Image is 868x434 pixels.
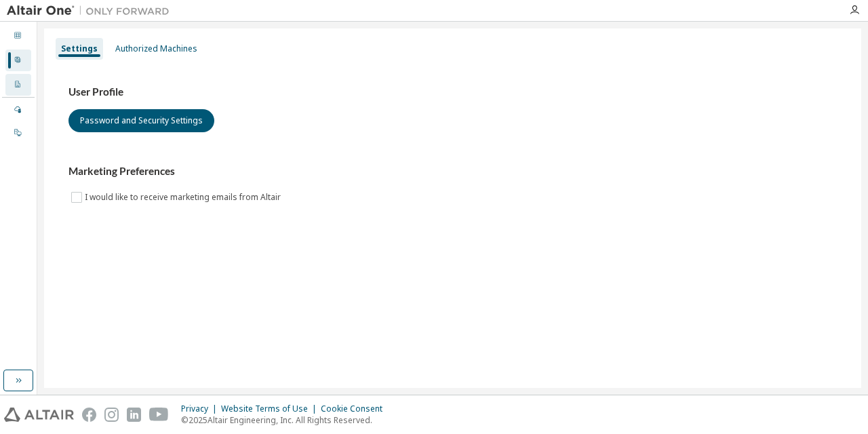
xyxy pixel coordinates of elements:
[5,99,31,121] div: Managed
[181,403,221,414] div: Privacy
[5,50,31,71] div: User Profile
[7,4,176,18] img: Altair One
[82,408,96,422] img: facebook.svg
[5,122,31,144] div: On Prem
[68,85,837,99] h3: User Profile
[127,408,141,422] img: linkedin.svg
[104,408,119,422] img: instagram.svg
[221,403,321,414] div: Website Terms of Use
[149,408,169,422] img: youtube.svg
[68,109,214,132] button: Password and Security Settings
[181,414,391,426] p: © 2025 Altair Engineering, Inc. All Rights Reserved.
[4,408,74,422] img: altair_logo.svg
[5,74,31,96] div: Company Profile
[115,43,197,54] div: Authorized Machines
[61,43,98,54] div: Settings
[85,189,283,205] label: I would like to receive marketing emails from Altair
[5,25,31,47] div: Dashboard
[68,165,837,178] h3: Marketing Preferences
[321,403,391,414] div: Cookie Consent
